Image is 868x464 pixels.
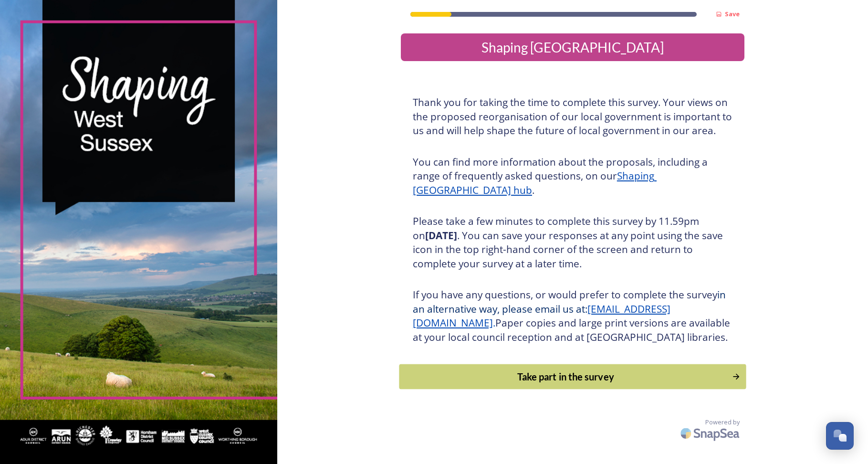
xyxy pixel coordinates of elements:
[399,364,746,390] button: Continue
[413,95,732,138] h3: Thank you for taking the time to complete this survey. Your views on the proposed reorganisation ...
[493,316,495,329] span: .
[405,37,741,57] div: Shaping [GEOGRAPHIC_DATA]
[826,422,854,450] button: Open Chat
[413,155,732,198] h3: You can find more information about the proposals, including a range of frequently asked question...
[413,214,732,271] h3: Please take a few minutes to complete this survey by 11.59pm on . You can save your responses at ...
[413,288,728,316] span: in an alternative way, please email us at:
[678,422,744,444] img: SnapSea Logo
[705,418,740,427] span: Powered by
[425,229,457,242] strong: [DATE]
[725,10,740,18] strong: Save
[404,369,727,384] div: Take part in the survey
[413,302,670,330] a: [EMAIL_ADDRESS][DOMAIN_NAME]
[413,169,657,197] a: Shaping [GEOGRAPHIC_DATA] hub
[413,288,732,344] h3: If you have any questions, or would prefer to complete the survey Paper copies and large print ve...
